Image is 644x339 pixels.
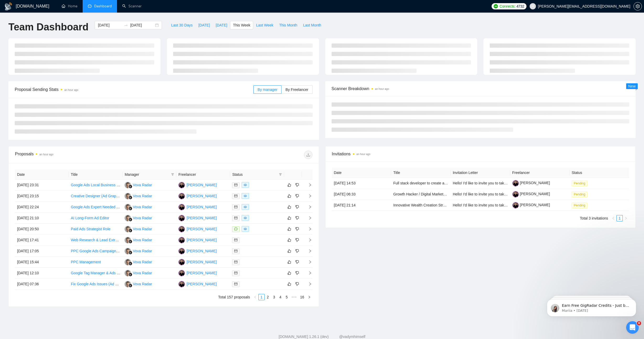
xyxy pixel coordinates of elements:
span: right [304,238,312,242]
span: dislike [295,216,299,220]
span: mail [234,249,237,253]
span: right [304,260,312,264]
span: eye [244,216,247,220]
a: [PERSON_NAME] [512,192,550,196]
button: like [286,259,292,265]
img: c1F4QjRmgdQ59vLCBux34IlpPyGLqVgNSydOcq0pEAETN54e3k0jp5ceDvU-wU6Kxr [512,202,519,209]
div: [PERSON_NAME] [187,259,217,265]
button: dislike [294,182,300,188]
span: filter [278,171,283,178]
img: JS [178,281,185,287]
span: dislike [295,205,299,209]
th: Freelancer [510,168,570,178]
div: Vova Radar [133,204,152,210]
button: like [286,182,292,188]
button: dislike [294,248,300,254]
img: gigradar-bm.png [129,240,132,243]
a: VRVova Radar [125,216,152,220]
img: JS [178,182,185,188]
li: 4 [277,294,284,300]
a: PPC Management [71,260,101,264]
span: New [628,84,636,88]
div: Proposals [15,151,164,159]
button: [DATE] [195,21,213,29]
td: Fix Google Ads Issues (Ad Disapproval / Setup Errors) [69,279,123,290]
span: like [288,227,291,231]
span: left [254,296,257,299]
img: upwork-logo.png [494,4,498,8]
img: VR [125,237,131,243]
a: 1 [259,294,264,300]
time: an hour ago [375,88,389,90]
img: VR [125,270,131,276]
th: Title [391,168,451,178]
a: 5 [284,294,290,300]
a: Pending [572,203,589,207]
button: like [286,248,292,254]
button: dislike [294,204,300,210]
button: This Week [230,21,253,29]
h1: Team Dashboard [8,21,88,33]
div: Vova Radar [133,182,152,188]
td: PPC Management [69,257,123,268]
span: By Freelancer [285,88,308,92]
a: JS[PERSON_NAME] [178,249,217,253]
span: Last 30 Days [171,22,193,28]
a: VRVova Radar [125,282,152,286]
a: VRVova Radar [125,271,152,275]
button: dislike [294,193,300,199]
img: gigradar-bm.png [129,273,132,276]
button: left [610,215,616,221]
span: left [612,217,615,220]
iframe: Intercom live chat [626,321,639,334]
li: 5 [284,294,290,300]
span: right [304,194,312,198]
td: [DATE] 17:05 [15,246,69,257]
a: PPC Google Ads Campaign Manager for Seller Leads [71,249,158,253]
img: JS [178,215,185,221]
img: VR [125,281,131,287]
span: [DATE] [216,22,227,28]
td: Creative Designer (Ad Graphics & Videos, B2B SaaS/HRtech) [69,191,123,202]
th: Manager [123,169,176,180]
li: 1 [616,215,623,221]
input: End date [130,22,154,28]
span: This Month [279,22,297,28]
span: mail [234,282,237,286]
iframe: Intercom notifications message [539,288,644,325]
a: Fix Google Ads Issues (Ad Disapproval / Setup Errors) [71,282,159,286]
span: [DATE] [198,22,210,28]
span: user [531,4,535,8]
img: JS [178,259,185,265]
a: Pending [572,181,589,185]
div: [PERSON_NAME] [187,270,217,276]
span: mail [234,271,237,275]
a: @vadymhimself [339,335,365,339]
div: [PERSON_NAME] [187,237,217,243]
button: like [286,204,292,210]
button: dislike [294,237,300,243]
a: Google Ads Local Business Expert [71,183,127,187]
a: Pending [572,192,589,196]
a: 2 [265,294,271,300]
time: an hour ago [356,153,370,156]
a: VRVova Radar [125,260,152,264]
button: dislike [294,226,300,232]
img: c1F4QjRmgdQ59vLCBux34IlpPyGLqVgNSydOcq0pEAETN54e3k0jp5ceDvU-wU6Kxr [512,180,519,187]
span: Scanner Breakdown [332,85,630,92]
th: Title [69,169,123,180]
li: Next 5 Pages [290,294,298,300]
td: Google Ads Local Business Expert [69,180,123,191]
img: VR [125,226,131,232]
img: gigradar-bm.png [129,229,132,232]
span: 8 [637,321,641,325]
a: VRVova Radar [125,249,152,253]
span: right [304,216,312,220]
span: Proposal Sending Stats [15,86,253,93]
li: Next Page [306,294,312,300]
td: Growth Hacker / Digital Marketer for FetchSERP.com [391,189,451,200]
span: dislike [295,183,299,187]
a: JS[PERSON_NAME] [178,227,217,231]
a: 3 [271,294,277,300]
